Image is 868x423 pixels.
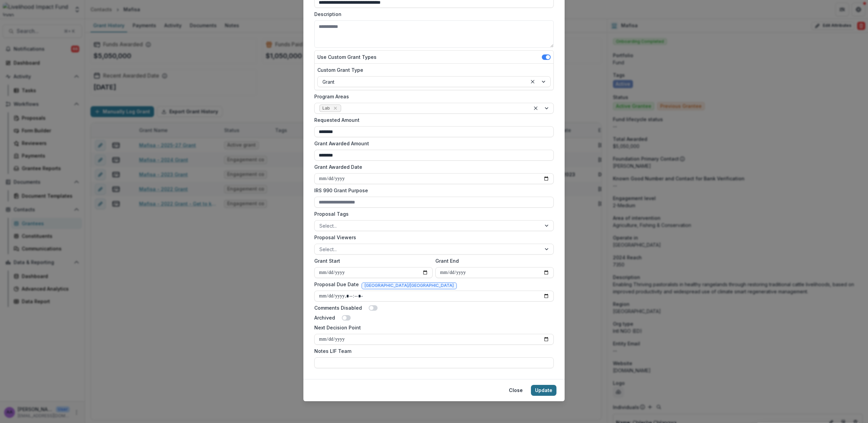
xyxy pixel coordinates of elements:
[314,314,335,321] label: Archived
[314,324,550,331] label: Next Decision Point
[314,210,550,217] label: Proposal Tags
[314,93,550,100] label: Program Areas
[435,257,550,264] label: Grant End
[314,116,550,124] label: Requested Amount
[314,257,429,264] label: Grant Start
[314,281,359,288] label: Proposal Due Date
[317,66,547,74] label: Custom Grant Type
[314,11,550,18] label: Description
[314,140,550,147] label: Grant Awarded Amount
[314,347,550,355] label: Notes LIF Team
[365,283,454,288] span: [GEOGRAPHIC_DATA]/[GEOGRAPHIC_DATA]
[332,105,339,112] div: Remove Lab
[314,187,550,194] label: IRS 990 Grant Purpose
[322,106,330,111] span: Lab
[505,385,527,396] button: Close
[314,234,550,241] label: Proposal Viewers
[529,78,537,86] div: Clear selected options
[314,304,362,311] label: Comments Disabled
[317,53,377,61] label: Use Custom Grant Types
[531,385,556,396] button: Update
[314,163,550,170] label: Grant Awarded Date
[532,104,540,112] div: Clear selected options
